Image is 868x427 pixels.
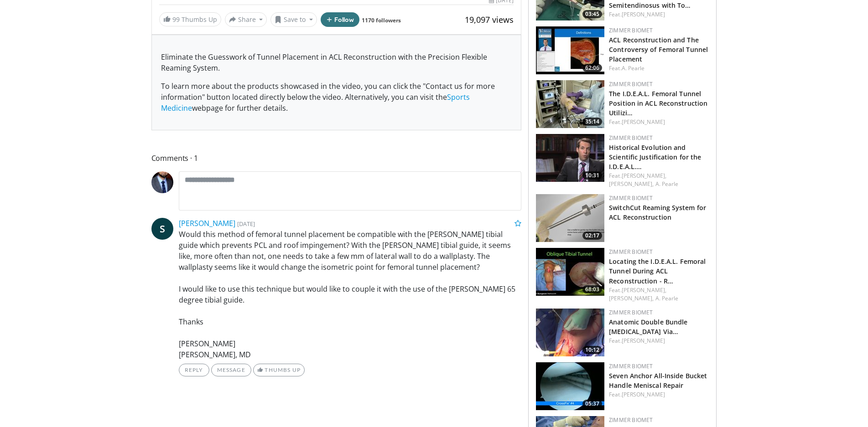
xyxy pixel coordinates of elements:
img: 7f3943e9-6cde-44e7-b5ef-355963ef6236.150x105_q85_crop-smart_upscale.jpg [536,248,604,296]
a: Locating the I.D.E.A.L. Femoral Tunnel During ACL Reconstruction - R… [609,257,706,285]
div: Feat. [609,172,709,188]
img: PE3O6Z9ojHeNSk7H4xMDoxOjA4MTsiGN.150x105_q85_crop-smart_upscale.jpg [536,194,604,242]
a: The I.D.E.A.L. Femoral Tunnel Position in ACL Reconstruction Utilizi… [609,89,707,117]
a: [PERSON_NAME] [622,118,665,126]
a: [PERSON_NAME] [622,391,665,398]
span: 10:12 [582,346,602,354]
img: d1e51e03-bfe6-4e53-8ffb-0bd0c741301a.150x105_q85_crop-smart_upscale.jpg [536,362,604,410]
div: Feat. [609,118,709,126]
a: Zimmer Biomet [609,309,653,316]
a: Zimmer Biomet [609,134,653,142]
button: Share [225,12,267,27]
a: 99 Thumbs Up [159,12,221,26]
a: Zimmer Biomet [609,80,653,88]
a: [PERSON_NAME] [622,337,665,345]
a: Zimmer Biomet [609,194,653,202]
span: 19,097 views [465,14,514,25]
div: Feat. [609,64,709,72]
a: SwitchCut Reaming System for ACL Reconstruction [609,203,706,221]
div: Feat. [609,391,709,399]
a: Historical Evolution and Scientific Justification for the I.D.E.A.L.… [609,143,701,171]
img: e5cfc0c3-1dec-4cdc-a3fd-37ba852e3dcb.150x105_q85_crop-smart_upscale.jpg [536,309,604,356]
span: 05:37 [582,400,602,408]
a: Thumbs Up [253,364,305,376]
a: 68:03 [536,248,604,296]
a: 10:12 [536,309,604,356]
span: 02:17 [582,232,602,240]
a: S [151,218,173,240]
span: 03:45 [582,10,602,18]
div: Feat. [609,10,709,19]
a: [PERSON_NAME], [609,294,654,302]
a: 02:17 [536,194,604,242]
a: [PERSON_NAME], [622,286,666,294]
button: Save to [270,12,317,27]
span: To learn more about the products showcased in the video, you can click the "Contact us for more i... [161,81,495,102]
div: Feat. [609,337,709,345]
span: Eliminate the Guesswork of Tunnel Placement in ACL Reconstruction with the Precision Flexible Rea... [161,52,487,73]
span: 10:31 [582,171,602,180]
span: 99 [172,15,180,24]
button: Follow [321,12,360,27]
a: Zimmer Biomet [609,248,653,256]
a: 10:31 [536,134,604,182]
a: A. Pearle [622,64,645,72]
a: 35:14 [536,80,604,128]
a: Seven Anchor All-Inside Bucket Handle Meniscal Repair [609,371,707,390]
a: 62:06 [536,26,604,74]
img: 146b4062-d9cc-4771-bb1c-4b5cc1437bf4.150x105_q85_crop-smart_upscale.jpg [536,26,604,74]
a: Message [211,364,251,376]
small: [DATE] [237,220,255,228]
a: Zimmer Biomet [609,362,653,370]
a: 05:37 [536,362,604,410]
span: webpage for further details. [192,103,288,113]
div: Feat. [609,286,709,303]
p: Would this method of femoral tunnel placement be compatible with the [PERSON_NAME] tibial guide w... [179,229,522,360]
a: Anatomic Double Bundle [MEDICAL_DATA] Via… [609,318,687,336]
img: dTBemQywLidgNXR34xMDoxOjA4MTsiGN.150x105_q85_crop-smart_upscale.jpg [536,80,604,128]
img: 9PXNFW8221SuaG0X4xMDoxOjBzMTt2bJ.150x105_q85_crop-smart_upscale.jpg [536,134,604,182]
img: Avatar [151,171,173,193]
a: Zimmer Biomet [609,26,653,34]
a: Zimmer Biomet [609,416,653,424]
span: Comments 1 [151,152,522,164]
a: 1170 followers [362,16,401,24]
a: A. Pearle [655,294,679,302]
span: 35:14 [582,118,602,126]
a: Reply [179,364,209,376]
a: ACL Reconstruction and The Controversy of Femoral Tunnel Placement [609,36,708,63]
a: A. Pearle [655,180,679,188]
a: [PERSON_NAME] [179,218,235,228]
span: 62:06 [582,64,602,72]
a: [PERSON_NAME], [609,180,654,188]
a: Sports Medicine [161,92,470,113]
span: 68:03 [582,285,602,293]
a: [PERSON_NAME], [622,172,666,180]
a: [PERSON_NAME] [622,10,665,18]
